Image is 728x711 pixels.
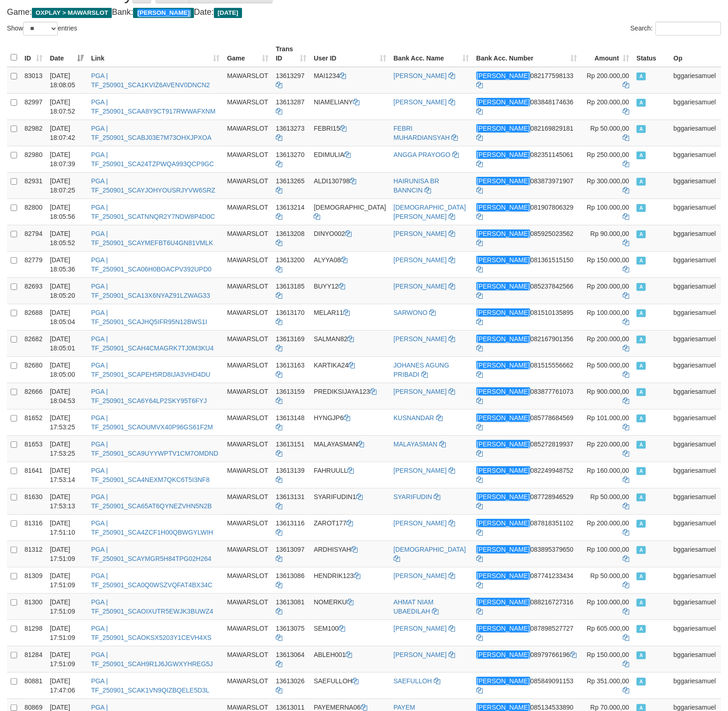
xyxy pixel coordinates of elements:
[390,41,473,67] th: Bank Acc. Name: activate to sort column ascending
[46,304,87,330] td: [DATE] 18:05:04
[46,93,87,120] td: [DATE] 18:07:52
[91,546,211,562] a: PGA | TF_250901_SCAYMGR5H84TPG02H264
[224,251,272,277] td: MAWARSLOT
[272,277,310,304] td: 13613185
[473,462,581,488] td: 082249948752
[637,283,646,291] span: Approved - Marked by bggariesamuel
[91,204,215,220] a: PGA | TF_250901_SCATNNQR2Y7NDW8P4D0C
[224,304,272,330] td: MAWARSLOT
[394,98,447,106] a: [PERSON_NAME]
[637,204,646,212] span: Approved - Marked by bggariesamuel
[670,488,721,514] td: bggariesamuel
[224,567,272,593] td: MAWARSLOT
[473,199,581,225] td: 081907806329
[272,199,310,225] td: 13613214
[272,251,310,277] td: 13613200
[394,230,447,237] a: [PERSON_NAME]
[476,414,530,422] em: [PERSON_NAME]
[46,67,87,94] td: [DATE] 18:08:05
[473,541,581,567] td: 083895379650
[272,383,310,409] td: 13613159
[670,93,721,120] td: bggariesamuel
[587,72,629,79] span: Rp 200.000,00
[21,488,46,514] td: 81630
[476,151,530,159] em: [PERSON_NAME]
[473,620,581,646] td: 087898527727
[91,651,213,668] a: PGA | TF_250901_SCAH9R1J6JGWXYHREG5J
[473,567,581,593] td: 087741233434
[473,488,581,514] td: 087728946529
[637,415,646,422] span: Approved - Marked by bggariesamuel
[310,251,390,277] td: ALYYA08
[46,620,87,646] td: [DATE] 17:51:09
[46,330,87,356] td: [DATE] 18:05:01
[587,598,629,606] span: Rp 100.000,00
[272,225,310,251] td: 13613208
[476,361,530,369] em: [PERSON_NAME]
[21,199,46,225] td: 82800
[21,330,46,356] td: 82682
[46,435,87,462] td: [DATE] 17:53:25
[91,230,213,247] a: PGA | TF_250901_SCAYMEFBT6U4GN81VMLK
[637,651,646,659] span: Approved - Marked by bggariesamuel
[670,251,721,277] td: bggariesamuel
[590,230,629,237] span: Rp 90.000,00
[21,435,46,462] td: 81653
[394,651,447,658] a: [PERSON_NAME]
[46,172,87,199] td: [DATE] 18:07:25
[637,520,646,528] span: Approved - Marked by bggariesamuel
[476,545,530,554] em: [PERSON_NAME]
[670,356,721,383] td: bggariesamuel
[637,309,646,317] span: Approved - Marked by bggariesamuel
[310,567,390,593] td: HENDRIK123
[224,435,272,462] td: MAWARSLOT
[587,283,629,290] span: Rp 200.000,00
[310,356,390,383] td: KARTIKA24
[394,72,447,79] a: [PERSON_NAME]
[637,599,646,607] span: Approved - Marked by bggariesamuel
[21,356,46,383] td: 82680
[21,304,46,330] td: 82688
[476,624,530,633] em: [PERSON_NAME]
[394,177,439,194] a: HAIRUNISA BR BANNCIN
[637,441,646,449] span: Approved - Marked by bggariesamuel
[310,435,390,462] td: MALAYASMAN
[91,177,215,194] a: PGA | TF_250901_SCAYJOHYOUSRJYVW6SRZ
[224,146,272,172] td: MAWARSLOT
[637,178,646,186] span: Approved - Marked by bggariesamuel
[46,409,87,435] td: [DATE] 17:53:25
[91,598,213,615] a: PGA | TF_250901_SCAOIXUTR5EWJK3BUWZ4
[310,304,390,330] td: MELAR11
[23,22,58,36] select: Showentries
[637,494,646,501] span: Approved - Marked by bggariesamuel
[637,388,646,396] span: Approved - Marked by bggariesamuel
[21,277,46,304] td: 82693
[91,362,210,378] a: PGA | TF_250901_SCAPEH5RD8IJA3VHD4DU
[224,514,272,541] td: MAWARSLOT
[224,41,272,67] th: Game: activate to sort column ascending
[587,414,629,422] span: Rp 101.000,00
[473,120,581,146] td: 082169829181
[91,72,210,89] a: PGA | TF_250901_SCA1KVIZ6AVENV0DNCN2
[670,462,721,488] td: bggariesamuel
[272,593,310,620] td: 13613081
[394,309,428,316] a: SARWONO
[670,172,721,199] td: bggariesamuel
[272,356,310,383] td: 13613163
[670,199,721,225] td: bggariesamuel
[272,409,310,435] td: 13613148
[473,330,581,356] td: 082167901356
[670,67,721,94] td: bggariesamuel
[473,251,581,277] td: 081361515150
[476,177,530,185] em: [PERSON_NAME]
[91,98,215,115] a: PGA | TF_250901_SCAA8Y9CT917RWWAFXNM
[46,462,87,488] td: [DATE] 17:53:14
[21,41,46,67] th: ID: activate to sort column ascending
[394,256,447,264] a: [PERSON_NAME]
[476,282,530,290] em: [PERSON_NAME]
[670,646,721,672] td: bggariesamuel
[91,467,210,483] a: PGA | TF_250901_SCA4NEXM7QKC6T5I3NF8
[473,383,581,409] td: 083877761073
[476,72,530,80] em: [PERSON_NAME]
[46,383,87,409] td: [DATE] 18:04:53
